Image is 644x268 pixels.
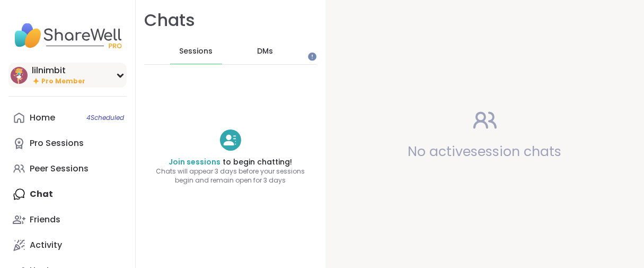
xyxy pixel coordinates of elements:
div: Home [30,112,55,124]
span: 4 Scheduled [86,114,124,122]
span: No active session chats [408,142,562,161]
a: Home4Scheduled [8,105,127,131]
a: Activity [8,232,127,258]
span: Chats will appear 3 days before your sessions begin and remain open for 3 days [136,167,325,185]
img: lilnimbit [11,67,28,84]
iframe: Spotlight [308,53,316,61]
span: Pro Member [41,77,85,86]
a: Join sessions [169,157,221,167]
h4: to begin chatting! [136,157,325,168]
div: Pro Sessions [30,137,84,149]
div: lilnimbit [32,65,85,76]
span: Sessions [179,46,213,57]
div: Friends [30,214,60,226]
h1: Chats [144,8,195,32]
div: Peer Sessions [30,163,89,175]
div: Activity [30,239,62,251]
a: Friends [8,207,127,232]
a: Pro Sessions [8,131,127,156]
a: Peer Sessions [8,156,127,181]
img: ShareWell Nav Logo [8,17,127,54]
span: DMs [257,46,273,57]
